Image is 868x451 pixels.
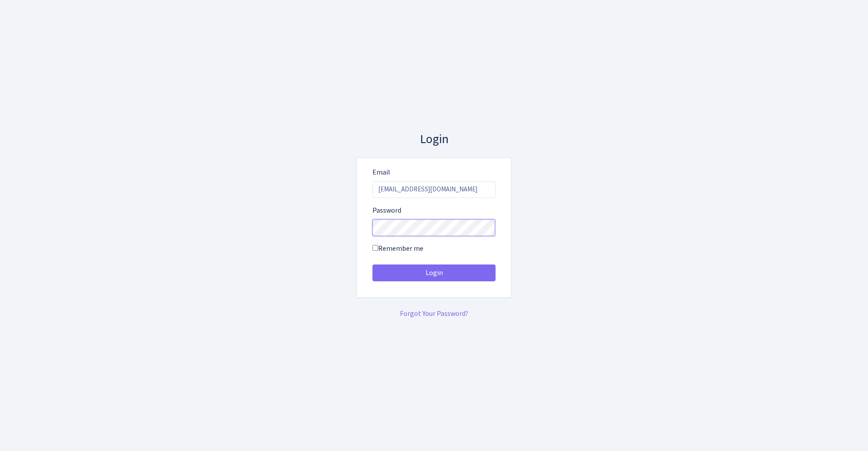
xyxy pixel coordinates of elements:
[372,264,496,281] button: Login
[400,309,468,319] a: Forgot Your Password?
[372,205,401,216] label: Password
[372,245,378,251] input: Remember me
[356,132,511,147] h3: Login
[372,167,390,178] label: Email
[372,243,423,254] label: Remember me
